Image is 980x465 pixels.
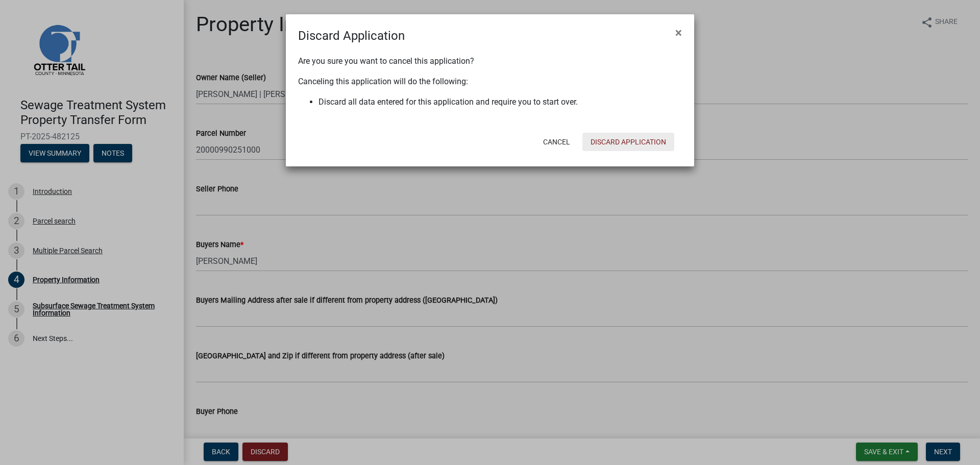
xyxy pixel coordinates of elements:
button: Cancel [535,133,578,151]
h4: Discard Application [298,27,405,45]
p: Canceling this application will do the following: [298,76,682,88]
button: Discard Application [582,133,674,151]
p: Are you sure you want to cancel this application? [298,55,682,67]
span: × [675,26,682,40]
li: Discard all data entered for this application and require you to start over. [318,96,682,108]
button: Close [667,18,690,47]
